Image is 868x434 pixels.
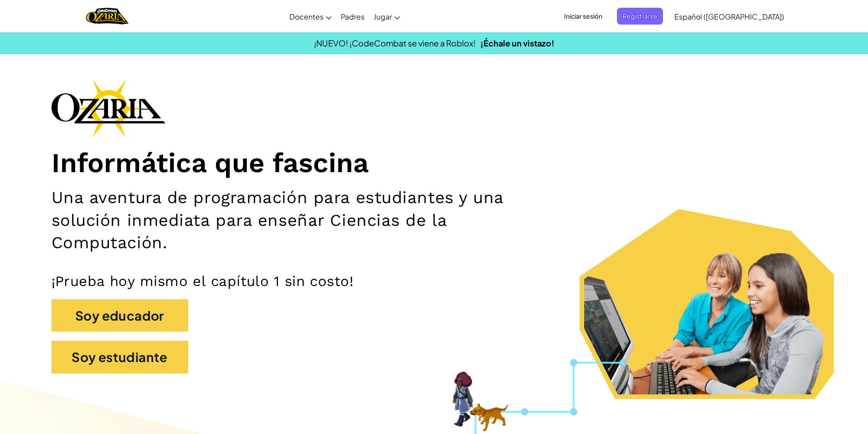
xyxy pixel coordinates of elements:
[51,79,165,138] img: Ozaria branding logo
[86,7,128,26] img: Home
[51,272,817,290] p: ¡Prueba hoy mismo el capítulo 1 sin costo!
[480,38,555,48] a: ¡Échale un vistazo!
[51,147,817,180] h1: Informática que fascina
[374,12,392,21] span: Jugar
[51,341,188,373] button: Soy estudiante
[617,8,663,25] button: Registrarse
[674,12,784,21] span: Español ([GEOGRAPHIC_DATA])
[314,38,476,48] span: ¡NUEVO! ¡CodeCombat se viene a Roblox!
[289,12,324,21] span: Docentes
[670,4,789,29] a: Español ([GEOGRAPHIC_DATA])
[51,186,565,254] h2: Una aventura de programación para estudiantes y una solución inmediata para enseñar Ciencias de l...
[51,299,188,332] button: Soy educador
[285,4,336,29] a: Docentes
[369,4,405,29] a: Jugar
[336,4,369,29] a: Padres
[86,7,128,26] a: Ozaria by CodeCombat logo
[559,8,608,25] button: Iniciar sesión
